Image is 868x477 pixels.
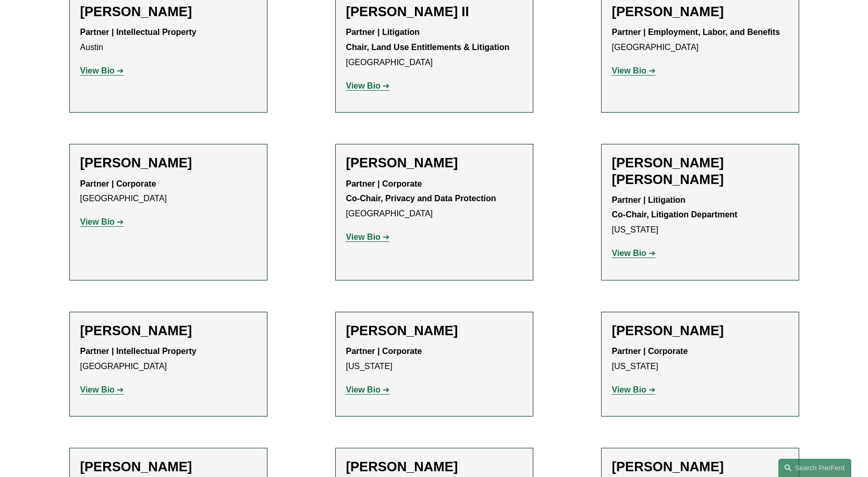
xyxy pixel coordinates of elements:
p: [US_STATE] [612,193,788,238]
p: [GEOGRAPHIC_DATA] [346,25,522,70]
p: [GEOGRAPHIC_DATA] [80,177,256,207]
h2: [PERSON_NAME] [612,4,788,20]
strong: View Bio [346,233,381,241]
strong: Partner | Corporate [346,347,422,356]
strong: Partner | Litigation Co-Chair, Litigation Department [612,195,738,219]
h2: [PERSON_NAME] [346,323,522,339]
strong: View Bio [612,66,646,75]
h2: [PERSON_NAME] [612,323,788,339]
strong: Partner | Corporate [80,179,156,188]
h2: [PERSON_NAME] [346,155,522,171]
a: View Bio [80,385,124,394]
strong: Partner | Litigation Chair, Land Use Entitlements & Litigation [346,28,510,52]
h2: [PERSON_NAME] [346,459,522,475]
strong: Partner | Employment, Labor, and Benefits [612,28,780,36]
a: View Bio [80,66,124,75]
strong: View Bio [346,81,381,90]
a: View Bio [612,66,656,75]
h2: [PERSON_NAME] [80,155,256,171]
p: [GEOGRAPHIC_DATA] [346,177,522,222]
a: View Bio [346,385,390,394]
strong: View Bio [612,249,646,258]
a: View Bio [346,81,390,90]
h2: [PERSON_NAME] [612,459,788,475]
strong: View Bio [80,385,115,394]
h2: [PERSON_NAME] [80,323,256,339]
strong: View Bio [80,66,115,75]
p: [GEOGRAPHIC_DATA] [612,25,788,55]
strong: Partner | Intellectual Property [80,28,197,36]
a: View Bio [80,217,124,226]
p: [GEOGRAPHIC_DATA] [80,344,256,374]
a: View Bio [346,233,390,241]
h2: [PERSON_NAME] [PERSON_NAME] [612,155,788,187]
strong: View Bio [612,385,646,394]
strong: View Bio [346,385,381,394]
a: Search this site [778,459,851,477]
strong: Partner | Intellectual Property [80,347,197,356]
h2: [PERSON_NAME] [80,459,256,475]
p: [US_STATE] [612,344,788,374]
strong: Partner | Corporate [612,347,688,356]
p: Austin [80,25,256,55]
strong: Partner | Corporate Co-Chair, Privacy and Data Protection [346,179,496,203]
strong: View Bio [80,217,115,226]
a: View Bio [612,249,656,258]
a: View Bio [612,385,656,394]
p: [US_STATE] [346,344,522,374]
h2: [PERSON_NAME] [80,4,256,20]
h2: [PERSON_NAME] II [346,4,522,20]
